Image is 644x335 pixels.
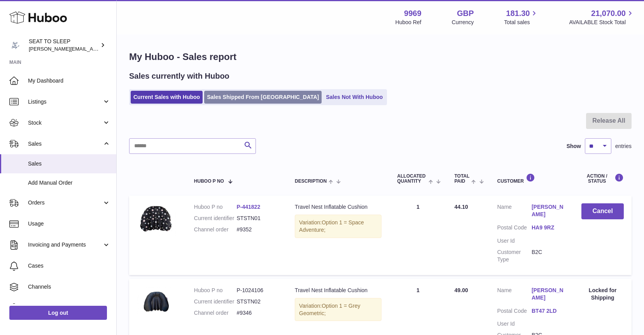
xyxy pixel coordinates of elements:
dt: Name [497,287,532,303]
dt: Huboo P no [194,287,237,294]
div: Customer [497,173,566,184]
dd: B2C [532,249,566,263]
img: amy@seattosleep.co.uk [9,39,21,51]
dt: Channel order [194,226,237,233]
img: 99691734033825.jpeg [137,287,176,317]
h2: Sales currently with Huboo [129,71,229,81]
div: Action / Status [581,173,624,184]
span: Cases [28,262,110,270]
span: Option 1 = Space Adventure; [299,219,364,233]
div: Variation: [295,215,381,238]
dt: Current identifier [194,215,237,222]
dt: Current identifier [194,298,237,305]
label: Show [567,143,581,150]
span: [PERSON_NAME][EMAIL_ADDRESS][DOMAIN_NAME] [29,46,156,52]
span: Stock [28,119,102,127]
a: 181.30 Total sales [504,8,539,26]
div: Locked for Shipping [581,287,624,301]
span: AVAILABLE Stock Total [569,19,635,26]
a: Sales Shipped From [GEOGRAPHIC_DATA] [204,91,322,104]
h1: My Huboo - Sales report [129,51,632,63]
dt: User Id [497,237,532,245]
a: BT47 2LD [532,307,566,315]
a: Current Sales with Huboo [131,91,203,104]
span: Description [295,179,327,184]
span: Sales [28,160,110,167]
dd: #9346 [236,309,279,317]
span: Usage [28,220,110,227]
td: 1 [389,196,446,275]
a: [PERSON_NAME] [532,287,566,301]
dt: User Id [497,320,532,328]
dt: Huboo P no [194,203,237,211]
span: Channels [28,283,110,291]
a: P-441822 [236,204,260,210]
dd: STSTN02 [236,298,279,305]
div: Variation: [295,298,381,321]
dt: Name [497,203,532,220]
span: entries [615,143,632,150]
span: Option 1 = Grey Geometric; [299,303,360,316]
a: HA9 9RZ [532,224,566,231]
span: Sales [28,140,102,148]
span: My Dashboard [28,77,110,85]
span: Huboo P no [194,179,224,184]
span: 181.30 [506,8,530,19]
div: Huboo Ref [395,19,422,26]
dd: P-1024106 [236,287,279,294]
dt: Postal Code [497,307,532,317]
div: Travel Nest Inflatable Cushion [295,287,381,294]
span: Add Manual Order [28,179,110,187]
span: Orders [28,199,102,206]
a: [PERSON_NAME] [532,203,566,218]
div: Travel Nest Inflatable Cushion [295,203,381,211]
span: Listings [28,98,102,106]
dt: Customer Type [497,249,532,263]
a: 21,070.00 AVAILABLE Stock Total [569,8,635,26]
span: Invoicing and Payments [28,241,102,249]
div: Currency [452,19,474,26]
button: Cancel [581,203,624,219]
span: 21,070.00 [591,8,626,19]
span: 44.10 [454,204,468,210]
span: ALLOCATED Quantity [397,174,427,184]
dd: STSTN01 [236,215,279,222]
a: Log out [9,306,107,320]
span: 49.00 [454,287,468,293]
strong: GBP [457,8,474,19]
img: 99691734033867.jpeg [137,203,176,236]
a: Sales Not With Huboo [323,91,385,104]
dd: #9352 [236,226,279,233]
span: Total paid [454,174,469,184]
strong: 9969 [404,8,422,19]
span: Total sales [504,19,539,26]
dt: Channel order [194,309,237,317]
dt: Postal Code [497,224,532,233]
div: SEAT TO SLEEP [29,38,99,53]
